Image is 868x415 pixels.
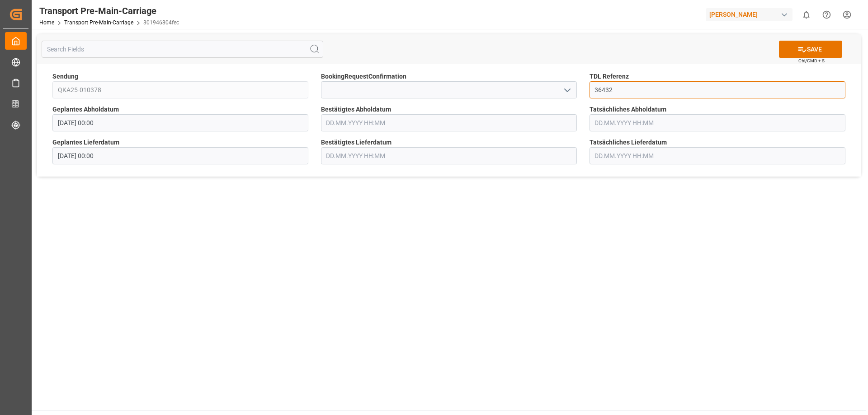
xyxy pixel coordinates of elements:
[52,105,119,114] span: Geplantes Abholdatum
[706,6,796,23] button: [PERSON_NAME]
[52,147,308,164] input: DD.MM.YYYY HH:MM
[321,147,577,164] input: DD.MM.YYYY HH:MM
[39,4,179,18] div: Transport Pre-Main-Carriage
[42,41,323,58] input: Search Fields
[321,72,406,81] span: BookingRequestConfirmation
[321,105,391,114] span: Bestätigtes Abholdatum
[52,72,78,81] span: Sendung
[52,138,119,147] span: Geplantes Lieferdatum
[590,147,845,164] input: DD.MM.YYYY HH:MM
[321,114,577,131] input: DD.MM.YYYY HH:MM
[590,114,845,131] input: DD.MM.YYYY HH:MM
[39,19,54,26] a: Home
[816,5,837,25] button: Help Center
[321,138,392,147] span: Bestätigtes Lieferdatum
[52,114,308,131] input: DD.MM.YYYY HH:MM
[560,83,573,97] button: open menu
[590,138,667,147] span: Tatsächliches Lieferdatum
[779,41,842,58] button: SAVE
[796,5,816,25] button: show 0 new notifications
[64,19,133,26] a: Transport Pre-Main-Carriage
[706,8,793,21] div: [PERSON_NAME]
[590,72,629,81] span: TDL Referenz
[798,57,825,64] span: Ctrl/CMD + S
[590,105,666,114] span: Tatsächliches Abholdatum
